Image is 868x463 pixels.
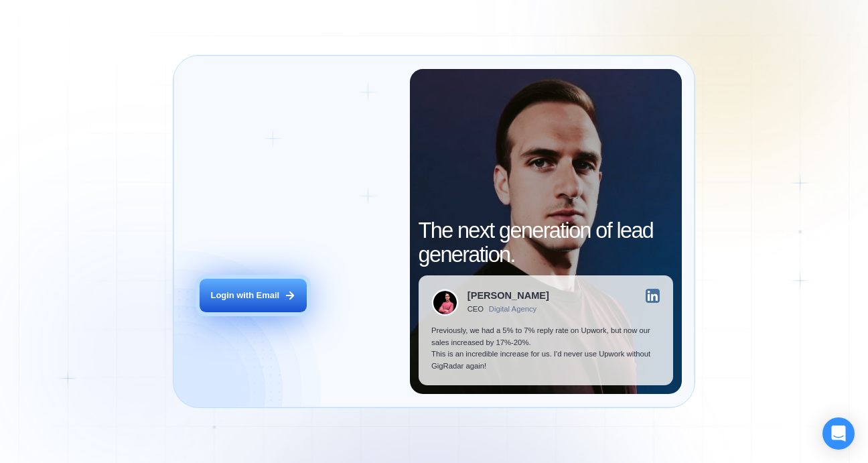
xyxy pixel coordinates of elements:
[211,289,280,302] div: Login with Email
[431,325,660,373] p: Previously, we had a 5% to 7% reply rate on Upwork, but now our sales increased by 17%-20%. This ...
[467,305,484,314] div: CEO
[467,291,549,301] div: [PERSON_NAME]
[822,417,855,450] div: Open Intercom Messenger
[419,219,673,267] h2: The next generation of lead generation.
[489,305,536,314] div: Digital Agency
[200,279,307,312] button: Login with Email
